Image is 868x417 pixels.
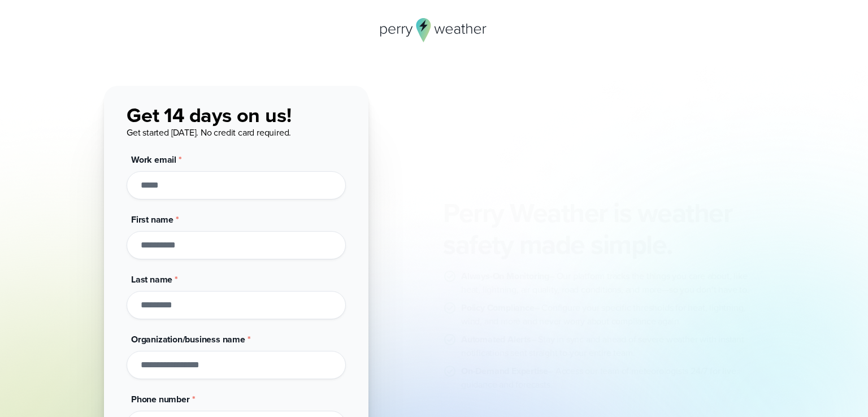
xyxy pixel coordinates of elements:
span: First name [131,213,173,226]
span: Last name [131,273,172,286]
span: Get started [DATE]. No credit card required. [127,126,291,139]
span: Get 14 days on us! [127,100,291,130]
span: Work email [131,153,176,166]
span: Organization/business name [131,333,245,346]
span: Phone number [131,393,190,406]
